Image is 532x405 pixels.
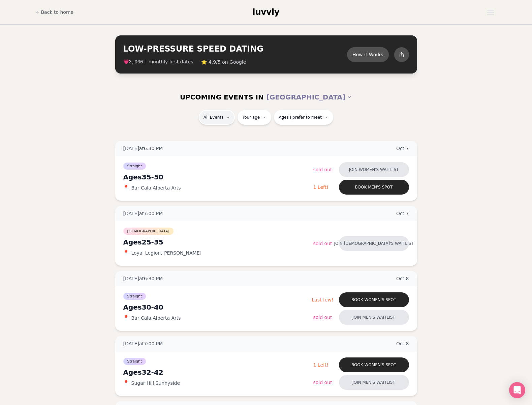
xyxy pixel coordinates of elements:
[123,44,347,54] h2: LOW-PRESSURE SPEED DATING
[36,5,74,19] a: Back to home
[347,47,389,62] button: How it Works
[274,110,333,125] button: Ages I prefer to meet
[123,250,129,256] span: 📍
[123,237,313,247] div: Ages 25-35
[123,58,193,65] span: 💗 + monthly first dates
[123,315,129,321] span: 📍
[242,115,260,120] span: Your age
[267,90,352,105] button: [GEOGRAPHIC_DATA]
[123,172,313,182] div: Ages 35-50
[131,380,180,386] span: Sugar Hill , Sunnyside
[313,167,332,172] span: Sold Out
[396,145,409,152] span: Oct 7
[123,302,312,312] div: Ages 30-40
[123,358,146,365] span: Straight
[252,7,279,17] span: luvvly
[396,340,409,347] span: Oct 8
[123,163,146,170] span: Straight
[339,357,409,372] button: Book women's spot
[41,9,74,16] span: Back to home
[312,297,333,302] span: Last few!
[123,380,129,386] span: 📍
[484,7,497,17] button: Open menu
[123,210,163,217] span: [DATE] at 7:00 PM
[252,7,279,18] a: luvvly
[313,380,332,385] span: Sold Out
[129,59,143,65] span: 3,000
[396,275,409,282] span: Oct 8
[509,382,525,398] div: Open Intercom Messenger
[123,293,146,300] span: Straight
[201,59,246,65] span: ⭐ 4.9/5 on Google
[123,340,163,347] span: [DATE] at 7:00 PM
[238,110,271,125] button: Your age
[313,362,328,368] span: 1 Left!
[339,292,409,307] button: Book women's spot
[199,110,235,125] button: All Events
[396,210,409,217] span: Oct 7
[339,180,409,195] button: Book men's spot
[339,236,409,251] button: Join [DEMOGRAPHIC_DATA]'s waitlist
[131,184,181,191] span: Bar Cala , Alberta Arts
[313,184,328,190] span: 1 Left!
[339,375,409,390] button: Join men's waitlist
[131,315,181,321] span: Bar Cala , Alberta Arts
[123,145,163,152] span: [DATE] at 6:30 PM
[339,162,409,177] button: Join women's waitlist
[339,310,409,325] button: Join men's waitlist
[123,228,174,235] span: [DEMOGRAPHIC_DATA]
[279,115,322,120] span: Ages I prefer to meet
[204,115,223,120] span: All Events
[313,241,332,246] span: Sold Out
[123,185,129,191] span: 📍
[131,250,201,256] span: Loyal Legion , [PERSON_NAME]
[313,315,332,320] span: Sold Out
[180,92,264,102] span: UPCOMING EVENTS IN
[123,275,163,282] span: [DATE] at 6:30 PM
[123,368,313,377] div: Ages 32-42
